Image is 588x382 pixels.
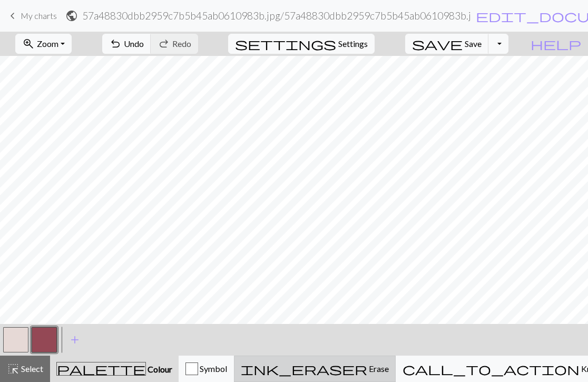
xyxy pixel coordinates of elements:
[7,361,19,376] span: highlight_alt
[465,39,482,49] span: Save
[6,8,19,23] span: keyboard_arrow_left
[50,356,179,382] button: Colour
[15,34,72,54] button: Zoom
[146,364,172,374] span: Colour
[82,9,471,22] h2: 57a48830dbb2959c7b5b45ab0610983b.jpg / 57a48830dbb2959c7b5b45ab0610983b.jpg
[22,36,35,51] span: zoom_in
[198,364,227,374] span: Symbol
[367,364,389,374] span: Erase
[102,34,151,54] button: Undo
[241,361,367,376] span: ink_eraser
[338,37,368,50] span: Settings
[37,39,58,49] span: Zoom
[65,8,78,23] span: public
[234,356,396,382] button: Erase
[412,36,463,51] span: save
[228,34,375,54] button: SettingsSettings
[57,361,145,376] span: palette
[124,39,144,49] span: Undo
[235,37,336,50] i: Settings
[19,364,43,374] span: Select
[235,36,336,51] span: settings
[109,36,122,51] span: undo
[6,7,57,25] a: My charts
[405,34,489,54] button: Save
[68,332,81,347] span: add
[403,361,580,376] span: call_to_action
[179,356,234,382] button: Symbol
[531,36,581,51] span: help
[21,11,57,21] span: My charts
